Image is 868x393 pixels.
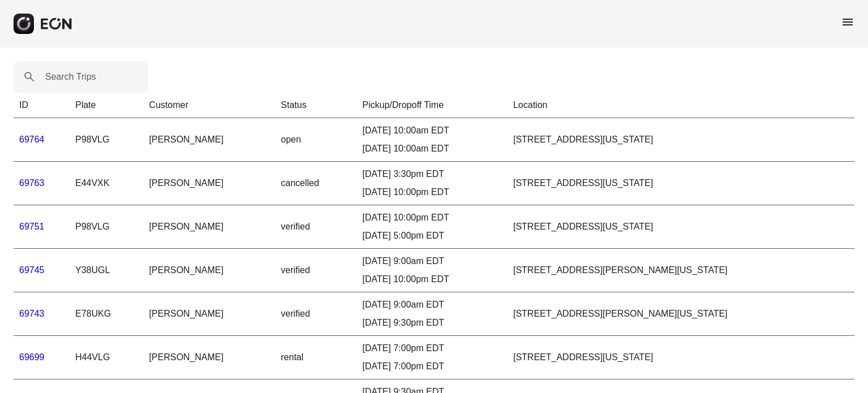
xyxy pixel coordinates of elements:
[70,292,144,336] td: E78UKG
[362,254,502,268] div: [DATE] 9:00am EDT
[275,249,357,292] td: verified
[507,93,854,118] th: Location
[507,292,854,336] td: [STREET_ADDRESS][PERSON_NAME][US_STATE]
[19,222,45,231] a: 69751
[70,336,144,379] td: H44VLG
[275,205,357,249] td: verified
[362,167,502,181] div: [DATE] 3:30pm EDT
[507,336,854,379] td: [STREET_ADDRESS][US_STATE]
[362,142,502,156] div: [DATE] 10:00am EDT
[144,162,275,205] td: [PERSON_NAME]
[507,205,854,249] td: [STREET_ADDRESS][US_STATE]
[144,118,275,162] td: [PERSON_NAME]
[362,298,502,312] div: [DATE] 9:00am EDT
[70,118,144,162] td: P98VLG
[362,273,502,286] div: [DATE] 10:00pm EDT
[144,205,275,249] td: [PERSON_NAME]
[70,205,144,249] td: P98VLG
[275,162,357,205] td: cancelled
[144,292,275,336] td: [PERSON_NAME]
[19,265,45,275] a: 69745
[507,162,854,205] td: [STREET_ADDRESS][US_STATE]
[362,342,502,355] div: [DATE] 7:00pm EDT
[144,249,275,292] td: [PERSON_NAME]
[507,249,854,292] td: [STREET_ADDRESS][PERSON_NAME][US_STATE]
[275,93,357,118] th: Status
[362,316,502,330] div: [DATE] 9:30pm EDT
[362,360,502,373] div: [DATE] 7:00pm EDT
[70,93,144,118] th: Plate
[144,336,275,379] td: [PERSON_NAME]
[275,118,357,162] td: open
[14,93,70,118] th: ID
[45,70,96,84] label: Search Trips
[70,162,144,205] td: E44VXK
[507,118,854,162] td: [STREET_ADDRESS][US_STATE]
[19,178,45,188] a: 69763
[275,292,357,336] td: verified
[362,211,502,224] div: [DATE] 10:00pm EDT
[19,135,45,144] a: 69764
[19,309,45,318] a: 69743
[362,124,502,137] div: [DATE] 10:00am EDT
[144,93,275,118] th: Customer
[275,336,357,379] td: rental
[19,352,45,362] a: 69699
[357,93,507,118] th: Pickup/Dropoff Time
[841,15,854,29] span: menu
[362,185,502,199] div: [DATE] 10:00pm EDT
[362,229,502,243] div: [DATE] 5:00pm EDT
[70,249,144,292] td: Y38UGL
